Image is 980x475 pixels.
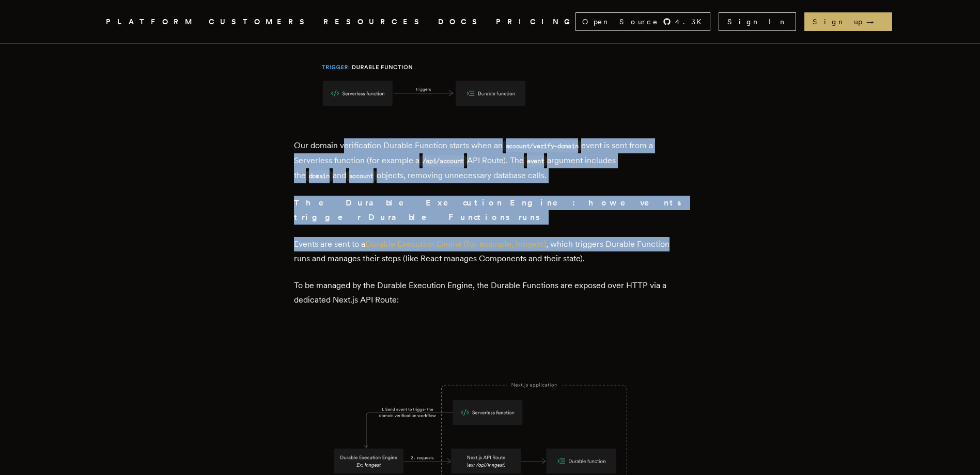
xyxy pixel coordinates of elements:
button: PLATFORM [106,15,196,28]
span: Open Source [582,17,659,27]
a: Sign up [804,12,892,31]
span: 4.3 K [675,17,708,27]
code: account/verify-domain [503,140,582,152]
button: RESOURCES [323,15,426,28]
p: To be managed by the Durable Execution Engine, the Durable Functions are exposed over HTTP via a ... [294,278,687,307]
a: Sign In [719,12,796,31]
strong: The Durable Execution Engine: how events trigger Durable Functions runs [294,198,683,222]
a: DOCS [438,15,484,28]
p: Our domain verification Durable Function starts when an event is sent from a Serverless function ... [294,138,687,183]
a: PRICING [496,15,575,28]
a: CUSTOMERS [209,15,311,28]
code: domain [306,170,333,182]
a: Durable Execution Engine (for example, Inngest) [365,239,546,249]
code: /api/account [419,155,467,167]
code: event [524,155,548,167]
code: account [346,170,377,182]
p: Events are sent to a , which triggers Durable Function runs and manages their steps (like React m... [294,237,687,266]
span: → [866,17,884,27]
